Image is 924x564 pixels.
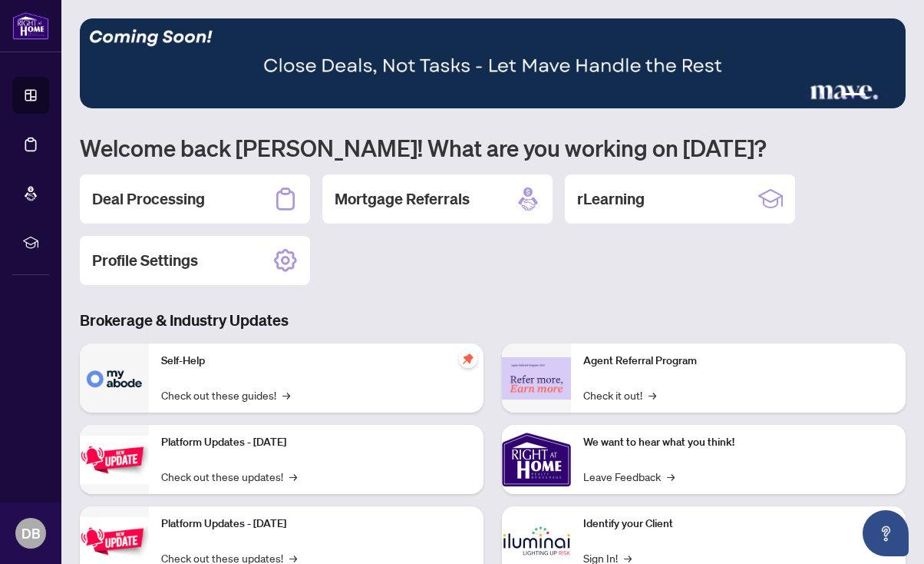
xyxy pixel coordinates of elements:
[161,434,471,451] p: Platform Updates - [DATE]
[80,133,906,162] h1: Welcome back [PERSON_NAME]! What are you working on [DATE]?
[667,468,675,485] span: →
[502,425,571,494] img: We want to hear what you think!
[161,516,471,532] p: Platform Updates - [DATE]
[80,436,149,484] img: Platform Updates - July 21, 2025
[80,18,906,108] img: Slide 3
[92,188,205,210] h2: Deal Processing
[80,343,149,413] img: Self-Help
[583,516,893,532] p: Identify your Client
[459,350,477,368] span: pushpin
[21,523,41,544] span: DB
[502,357,571,400] img: Agent Referral Program
[872,93,878,99] button: 5
[817,93,823,99] button: 2
[282,387,290,403] span: →
[577,188,645,210] h2: rLearning
[583,434,893,451] p: We want to hear what you think!
[161,387,290,403] a: Check out these guides!→
[92,250,198,271] h2: Profile Settings
[841,93,866,99] button: 4
[804,93,810,99] button: 1
[289,468,297,485] span: →
[829,93,835,99] button: 3
[648,387,656,403] span: →
[80,310,906,331] h3: Brokerage & Industry Updates
[583,387,656,403] a: Check it out!→
[884,93,890,99] button: 6
[863,510,909,556] button: Open asap
[335,188,470,210] h2: Mortgage Referrals
[161,468,297,485] a: Check out these updates!→
[583,468,675,485] a: Leave Feedback→
[583,353,893,370] p: Agent Referral Program
[161,353,471,370] p: Self-Help
[12,12,49,40] img: logo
